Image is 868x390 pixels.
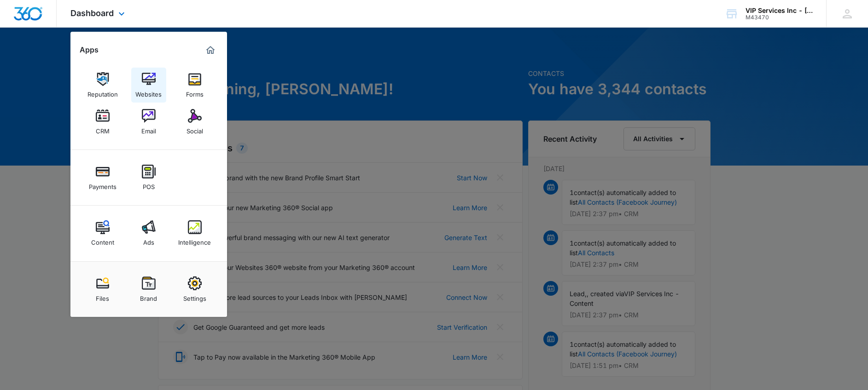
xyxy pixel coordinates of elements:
div: POS [143,178,155,190]
div: account id [746,14,813,21]
a: Intelligence [177,216,212,251]
div: Intelligence [178,234,211,246]
div: CRM [96,123,110,135]
div: Ads [143,234,154,246]
a: Payments [85,160,120,195]
a: Ads [131,216,166,251]
a: Social [177,104,212,139]
div: Settings [183,290,206,302]
a: Email [131,104,166,139]
a: Marketing 360® Dashboard [203,43,218,57]
div: Email [141,123,156,135]
a: POS [131,160,166,195]
div: account name [746,7,813,14]
div: Files [96,290,109,302]
div: Payments [89,178,117,190]
a: Files [85,272,120,307]
a: CRM [85,104,120,139]
a: Content [85,216,120,251]
div: Reputation [87,86,118,98]
div: Forms [186,86,204,98]
div: Social [186,123,203,135]
h2: Apps [80,46,99,54]
span: Dashboard [70,8,114,18]
a: Brand [131,272,166,307]
div: Websites [135,86,162,98]
a: Settings [177,272,212,307]
a: Reputation [85,68,120,103]
a: Websites [131,68,166,103]
a: Forms [177,68,212,103]
div: Content [91,234,114,246]
div: Brand [140,290,157,302]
